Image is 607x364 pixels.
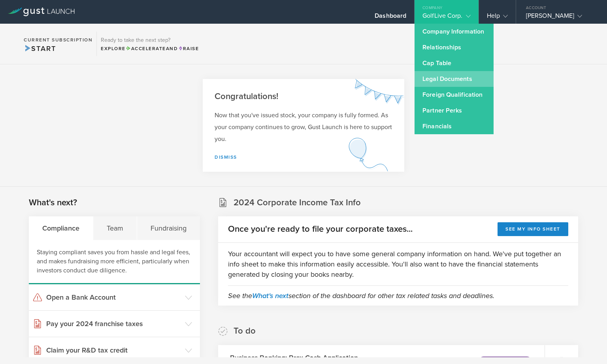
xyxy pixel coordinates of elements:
[126,46,178,51] span: and
[215,154,237,160] a: Dismiss
[101,38,199,43] h3: Ready to take the next step?
[46,345,181,355] h3: Claim your R&D tax credit
[137,216,200,240] div: Fundraising
[215,109,392,145] p: Now that you've issued stock, your company is fully formed. As your company continues to grow, Gu...
[178,46,199,51] span: Raise
[498,222,568,236] button: See my info sheet
[29,240,200,284] div: Staying compliant saves you from hassle and legal fees, and makes fundraising more efficient, par...
[24,38,92,42] h2: Current Subscription
[526,12,593,24] div: [PERSON_NAME]
[487,12,508,24] div: Help
[101,45,199,52] div: Explore
[234,325,256,337] h2: To do
[46,292,181,302] h3: Open a Bank Account
[228,291,494,300] em: See the section of the dashboard for other tax related tasks and deadlines.
[234,197,361,208] h2: 2024 Corporate Income Tax Info
[228,223,413,235] h2: Once you're ready to file your corporate taxes...
[93,216,137,240] div: Team
[126,46,166,51] span: Accelerate
[215,91,392,102] h2: Congratulations!
[29,216,93,240] div: Compliance
[422,12,470,24] div: GolfLive Corp.
[375,12,406,24] div: Dashboard
[228,249,568,280] p: Your accountant will expect you to have some general company information on hand. We've put toget...
[96,32,203,56] div: Ready to take the next step?ExploreAccelerateandRaise
[252,291,288,300] a: What's next
[24,44,56,53] span: Start
[230,353,358,363] h3: Business Banking: Brex Cash Application
[29,197,77,208] h2: What's next?
[46,319,181,329] h3: Pay your 2024 franchise taxes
